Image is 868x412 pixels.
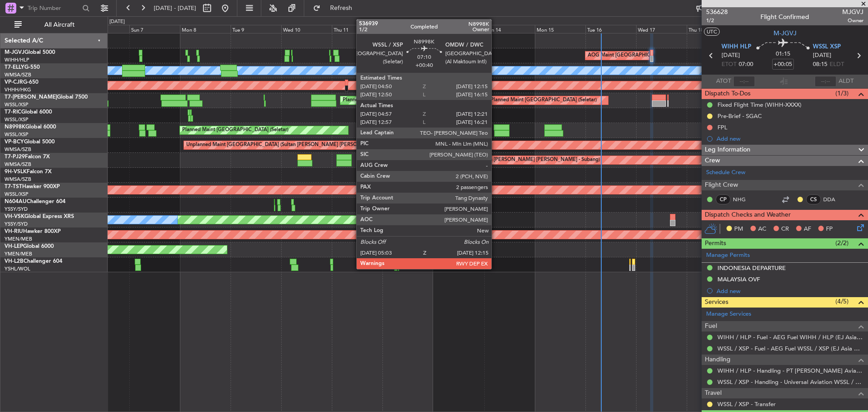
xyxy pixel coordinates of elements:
span: 1/2 [706,17,728,24]
a: N604AUChallenger 604 [5,199,66,204]
span: Services [705,297,728,308]
div: Sun 7 [129,25,180,33]
span: 07:00 [739,60,753,69]
span: VH-VSK [5,214,24,219]
span: T7-TST [5,184,22,189]
div: Wed 10 [281,25,332,33]
span: Dispatch Checks and Weather [705,210,791,220]
a: YMEN/MEB [5,251,32,257]
span: (4/5) [835,297,849,306]
span: Fuel [705,321,717,331]
span: 01:15 [776,50,790,59]
a: WMSA/SZB [5,161,31,168]
a: Manage Permits [706,251,750,260]
div: Fri 12 [382,25,433,33]
div: Add new [717,287,863,295]
span: FP [826,225,833,234]
div: Planned Maint [GEOGRAPHIC_DATA] (Seletar) [491,94,597,107]
span: Owner [842,17,863,24]
input: --:-- [733,76,755,87]
a: VH-VSKGlobal Express XRS [5,214,74,219]
div: MALAYSIA OVF [717,275,760,283]
span: [DATE] [722,51,740,60]
a: 9H-VSLKFalcon 7X [5,169,52,175]
a: T7-[PERSON_NAME]Global 7500 [5,95,88,100]
span: All Aircraft [24,22,95,28]
span: ALDT [839,77,854,86]
a: T7-PJ29Falcon 7X [5,154,50,160]
div: Planned Maint [GEOGRAPHIC_DATA] (Sultan [PERSON_NAME] [PERSON_NAME] - Subang) [389,153,600,167]
div: Add new [717,135,863,142]
a: WSSL/XSP [5,101,28,108]
a: YMEN/MEB [5,236,32,242]
div: Wed 17 [636,25,687,33]
span: (2/2) [835,238,849,248]
span: ELDT [830,60,844,69]
a: M-JGVJGlobal 5000 [5,50,55,55]
span: Flight Crew [705,180,738,190]
span: 536628 [706,7,728,17]
input: Trip Number [28,1,80,15]
a: WSSL/XSP [5,131,28,138]
span: T7-[PERSON_NAME] [5,95,57,100]
a: WIHH / HLP - Handling - PT [PERSON_NAME] Aviasi WIHH / HLP [717,367,863,374]
span: PM [734,225,743,234]
span: VH-RIU [5,229,23,234]
span: Leg Information [705,145,750,155]
a: WIHH / HLP - Fuel - AEG Fuel WIHH / HLP (EJ Asia Only) [717,333,863,341]
div: Pre-Brief - SGAC [717,112,762,120]
button: Refresh [309,1,363,15]
div: INDONESIA DEPARTURE [717,264,786,272]
span: [DATE] [813,51,831,60]
div: Tue 9 [231,25,281,33]
a: YSSY/SYD [5,206,28,213]
div: Tue 16 [585,25,636,33]
a: WMSA/SZB [5,176,31,183]
a: VP-BCYGlobal 5000 [5,139,55,145]
span: T7-PJ29 [5,154,25,160]
a: DDA [823,195,844,204]
a: NHG [733,195,753,204]
div: Mon 15 [535,25,585,33]
span: VH-LEP [5,244,23,249]
a: VH-L2BChallenger 604 [5,259,62,264]
span: 9H-VSLK [5,169,27,175]
span: N604AU [5,199,27,204]
div: Thu 18 [687,25,737,33]
span: (1/3) [835,89,849,98]
span: T7-ELLY [5,65,24,70]
button: All Aircraft [10,18,98,32]
div: Mon 8 [180,25,231,33]
a: WSSL / XSP - Fuel - AEG Fuel WSSL / XSP (EJ Asia Only) [717,345,863,352]
div: Sun 14 [484,25,535,33]
a: VH-RIUHawker 800XP [5,229,61,234]
div: [DATE] [109,18,125,26]
div: Unplanned Maint [GEOGRAPHIC_DATA] (Sultan [PERSON_NAME] [PERSON_NAME] - Subang) [186,138,403,152]
span: AF [804,225,811,234]
span: M-JGVJ [774,28,797,38]
span: [DATE] - [DATE] [154,4,196,12]
span: WIHH HLP [722,43,751,52]
a: WMSA/SZB [5,146,31,153]
a: VH-LEPGlobal 6000 [5,244,54,249]
a: WMSA/SZB [5,71,31,78]
span: Crew [705,156,720,166]
button: UTC [704,28,720,36]
span: VP-CJR [5,80,23,85]
div: Fixed Flight Time (WIHH-XXXX) [717,101,802,109]
span: VP-BCY [5,139,24,145]
a: VP-CJRG-650 [5,80,38,85]
a: T7-RICGlobal 6000 [5,109,52,115]
div: CS [806,194,821,204]
span: VH-L2B [5,259,24,264]
span: Handling [705,355,731,365]
span: MJGVJ [842,7,863,17]
span: ATOT [716,77,731,86]
div: Planned Maint Dubai (Al Maktoum Intl) [343,94,432,107]
a: T7-TSTHawker 900XP [5,184,60,189]
a: WSSL / XSP - Handling - Universal Aviation WSSL / XSP [717,378,863,386]
span: ETOT [722,60,736,69]
span: AC [758,225,766,234]
span: Permits [705,238,726,249]
div: CP [716,194,731,204]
